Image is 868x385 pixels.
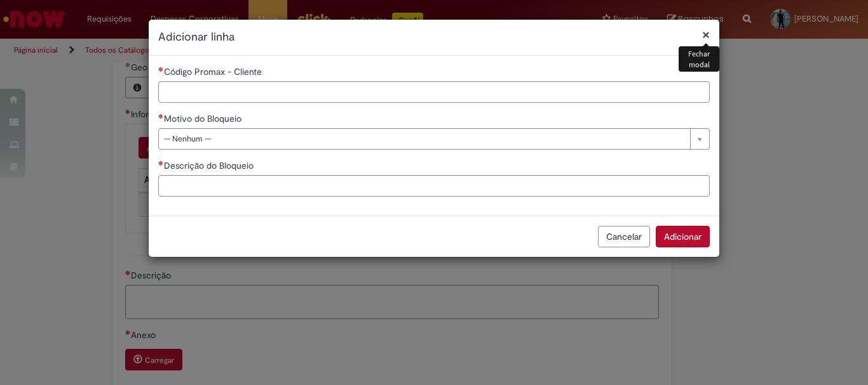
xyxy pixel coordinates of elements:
[158,67,164,72] span: Necessários
[598,226,650,247] button: Cancelar
[164,113,244,124] span: Motivo do Bloqueio
[656,226,710,247] button: Adicionar
[702,28,710,41] button: Fechar modal
[164,66,264,77] span: Código Promax - Cliente
[158,81,710,103] input: Código Promax - Cliente
[164,160,256,171] span: Descrição do Bloqueio
[158,175,710,197] input: Descrição do Bloqueio
[679,46,719,72] div: Fechar modal
[158,29,710,46] h2: Adicionar linha
[158,160,164,166] span: Necessários
[158,114,164,119] span: Necessários
[164,129,684,149] span: -- Nenhum --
